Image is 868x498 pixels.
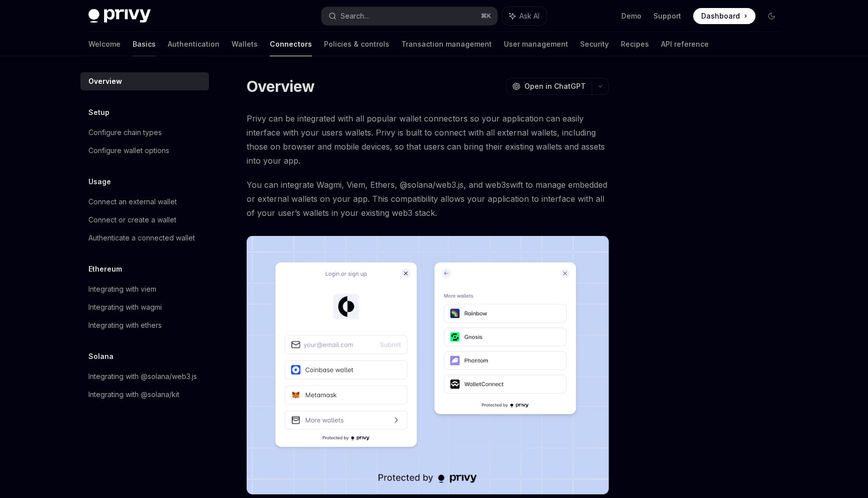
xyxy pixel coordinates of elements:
span: Dashboard [701,11,740,21]
h5: Ethereum [88,263,122,275]
div: Integrating with ethers [88,319,162,331]
button: Search...⌘K [321,7,497,25]
a: Connectors [270,32,312,56]
button: Toggle dark mode [764,8,780,24]
div: Search... [341,10,369,22]
span: Privy can be integrated with all popular wallet connectors so your application can easily interfa... [247,111,609,168]
a: Wallets [232,32,258,56]
a: Configure chain types [80,123,209,142]
a: Basics [133,32,156,56]
a: Connect or create a wallet [80,211,209,229]
div: Configure wallet options [88,145,169,157]
h1: Overview [247,77,314,95]
div: Integrating with @solana/web3.js [88,370,197,383]
span: Ask AI [519,11,539,21]
h5: Setup [88,106,110,118]
div: Connect or create a wallet [88,214,176,226]
a: Authentication [168,32,220,56]
h5: Usage [88,176,111,188]
a: Integrating with @solana/web3.js [80,367,209,386]
a: Support [654,11,681,21]
a: Integrating with viem [80,280,209,298]
a: Integrating with @solana/kit [80,386,209,404]
h5: Solana [88,350,114,362]
a: Integrating with wagmi [80,298,209,316]
div: Connect an external wallet [88,196,177,208]
a: User management [504,32,568,56]
a: Demo [621,11,641,21]
a: Connect an external wallet [80,193,209,211]
div: Integrating with @solana/kit [88,389,179,401]
a: Configure wallet options [80,142,209,160]
div: Overview [88,75,122,87]
img: dark logo [88,9,151,23]
div: Configure chain types [88,127,162,139]
a: Overview [80,72,209,90]
span: ⌘ K [481,12,491,20]
a: Integrating with ethers [80,316,209,334]
a: API reference [661,32,709,56]
img: Connectors3 [247,236,609,494]
a: Recipes [621,32,649,56]
div: Integrating with wagmi [88,301,162,313]
a: Security [580,32,609,56]
span: You can integrate Wagmi, Viem, Ethers, @solana/web3.js, and web3swift to manage embedded or exter... [247,178,609,220]
a: Transaction management [401,32,492,56]
a: Policies & controls [324,32,389,56]
div: Integrating with viem [88,283,156,295]
a: Dashboard [693,8,755,24]
button: Ask AI [502,7,547,25]
span: Open in ChatGPT [524,81,586,91]
a: Welcome [88,32,121,56]
a: Authenticate a connected wallet [80,229,209,247]
button: Open in ChatGPT [506,78,592,95]
div: Authenticate a connected wallet [88,232,195,244]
